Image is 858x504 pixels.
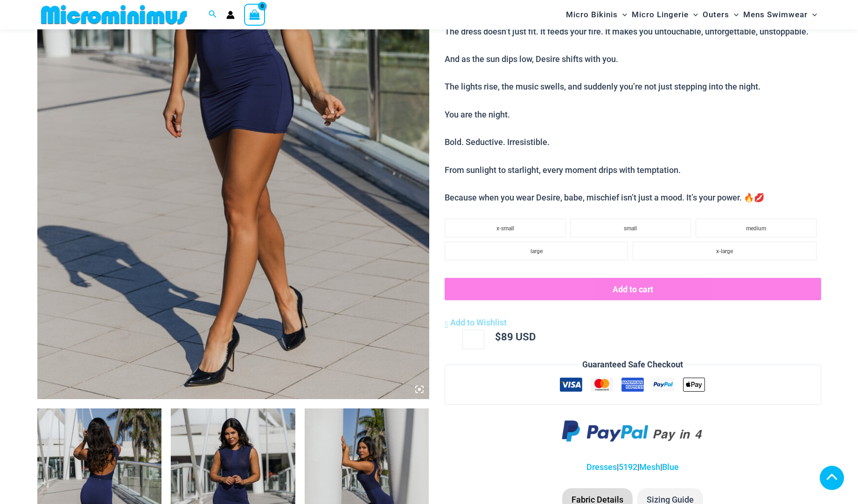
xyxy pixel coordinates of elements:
[579,358,687,372] legend: Guaranteed Safe Checkout
[716,248,733,255] span: x-large
[462,330,484,349] input: Product quantity
[530,248,543,255] span: large
[689,3,698,27] span: Menu Toggle
[209,9,217,21] a: Search icon link
[226,11,235,19] a: Account icon link
[450,318,507,327] span: Add to Wishlist
[445,316,507,330] a: Add to Wishlist
[619,462,637,472] a: 5192
[703,3,729,27] span: Outers
[808,3,817,27] span: Menu Toggle
[743,3,808,27] span: Mens Swimwear
[445,278,821,300] button: Add to cart
[729,3,739,27] span: Menu Toggle
[564,3,629,27] a: Micro BikinisMenu ToggleMenu Toggle
[741,3,819,27] a: Mens SwimwearMenu ToggleMenu Toggle
[662,462,679,472] a: Blue
[586,462,617,472] a: Dresses
[496,225,514,232] span: x-small
[445,460,821,474] p: | | |
[37,4,191,25] img: MM SHOP LOGO FLAT
[244,4,265,25] a: View Shopping Cart, empty
[495,330,536,343] bdi: 89 USD
[495,330,501,343] span: $
[629,3,700,27] a: Micro LingerieMenu ToggleMenu Toggle
[445,242,628,260] li: large
[746,225,766,232] span: medium
[632,3,689,27] span: Micro Lingerie
[618,3,627,27] span: Menu Toggle
[696,219,816,237] li: medium
[570,219,691,237] li: small
[633,242,816,260] li: x-large
[700,3,741,27] a: OutersMenu ToggleMenu Toggle
[624,225,637,232] span: small
[445,219,565,237] li: x-small
[639,462,660,472] a: Mesh
[562,1,821,28] nav: Site Navigation
[566,3,618,27] span: Micro Bikinis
